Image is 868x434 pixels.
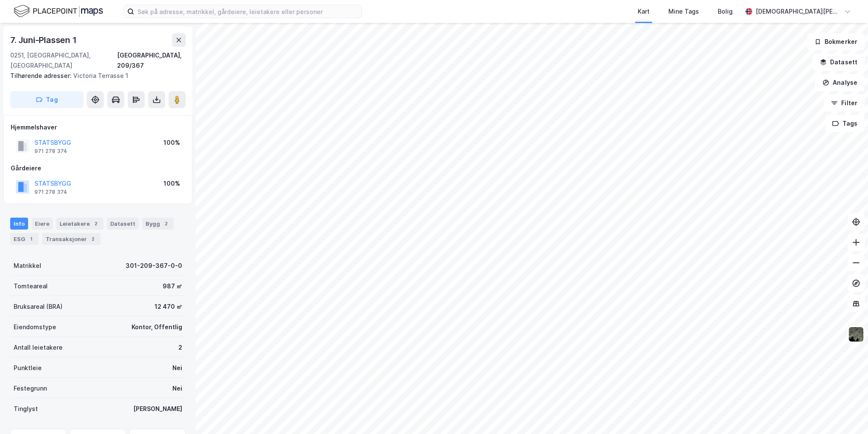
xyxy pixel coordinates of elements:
[14,322,56,332] div: Eiendomstype
[14,4,103,19] img: logo.f888ab2527a4732fd821a326f86c7f29.svg
[172,363,182,373] div: Nei
[638,6,650,17] div: Kart
[10,233,39,245] div: ESG
[126,261,182,271] div: 301-209-367-0-0
[824,95,865,112] button: Filter
[117,50,186,71] div: [GEOGRAPHIC_DATA], 209/367
[107,218,139,230] div: Datasett
[14,261,41,271] div: Matrikkel
[10,50,117,71] div: 0251, [GEOGRAPHIC_DATA], [GEOGRAPHIC_DATA]
[825,393,868,434] iframe: Chat Widget
[807,33,865,50] button: Bokmerker
[34,148,67,155] div: 971 278 374
[10,33,78,47] div: 7. Juni-Plassen 1
[92,219,100,228] div: 2
[162,219,170,228] div: 2
[756,6,841,17] div: [DEMOGRAPHIC_DATA][PERSON_NAME]
[163,138,180,148] div: 100%
[10,218,28,230] div: Info
[56,218,103,230] div: Leietakere
[813,54,865,71] button: Datasett
[14,404,38,414] div: Tinglyst
[178,342,182,353] div: 2
[825,115,865,132] button: Tags
[14,342,63,353] div: Antall leietakere
[27,235,35,243] div: 1
[14,363,42,373] div: Punktleie
[14,281,48,291] div: Tomteareal
[133,404,182,414] div: [PERSON_NAME]
[11,122,185,132] div: Hjemmelshaver
[14,302,63,312] div: Bruksareal (BRA)
[42,233,100,245] div: Transaksjoner
[848,326,864,342] img: 9k=
[11,163,185,173] div: Gårdeiere
[89,235,97,243] div: 2
[14,383,47,394] div: Festegrunn
[155,302,182,312] div: 12 470 ㎡
[10,91,83,108] button: Tag
[668,6,699,17] div: Mine Tags
[718,6,733,17] div: Bolig
[10,72,73,79] span: Tilhørende adresser:
[134,5,361,18] input: Søk på adresse, matrikkel, gårdeiere, leietakere eller personer
[10,71,179,81] div: Victoria Terrasse 1
[815,74,865,91] button: Analyse
[132,322,182,332] div: Kontor, Offentlig
[142,218,174,230] div: Bygg
[172,383,182,394] div: Nei
[32,218,53,230] div: Eiere
[163,178,180,189] div: 100%
[163,281,182,291] div: 987 ㎡
[34,189,67,195] div: 971 278 374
